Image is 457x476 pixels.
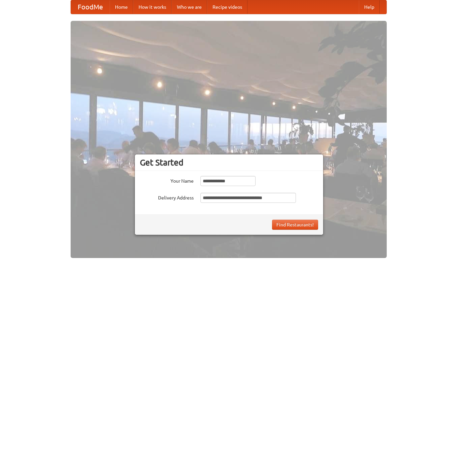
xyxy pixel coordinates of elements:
label: Your Name [140,176,194,184]
a: Home [110,0,133,14]
a: FoodMe [71,0,110,14]
a: How it works [133,0,172,14]
a: Who we are [172,0,207,14]
a: Recipe videos [207,0,247,14]
label: Delivery Address [140,193,194,201]
a: Help [359,0,380,14]
button: Find Restaurants! [272,220,318,230]
h3: Get Started [140,157,318,168]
